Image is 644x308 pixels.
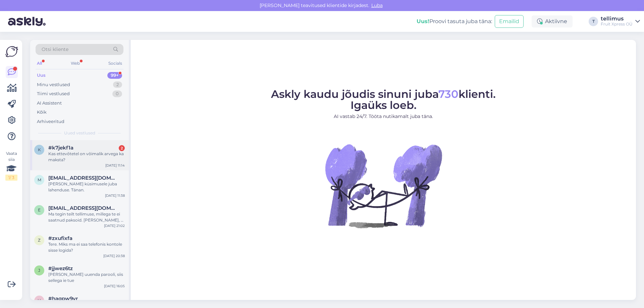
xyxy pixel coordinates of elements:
b: Uus! [417,18,429,24]
div: Arhiveeritud [37,118,64,125]
span: marju.piirsalu@tallinnlv.ee [48,175,118,181]
div: [DATE] 20:38 [103,253,125,258]
div: Ma tegin teilt tellimuse, millega te ei saatnud paksoid. [PERSON_NAME], et te kannate raha tagasi... [48,211,125,223]
span: e [38,207,41,212]
div: Minu vestlused [37,81,70,88]
div: [DATE] 11:38 [105,193,125,198]
div: [DATE] 16:05 [104,284,125,289]
div: 1 / 3 [5,175,17,181]
img: No Chat active [323,125,444,246]
span: z [38,238,41,243]
span: #haqpw9yr [48,296,78,302]
div: [PERSON_NAME] küsimusele juba lahenduse. Tänan. [48,181,125,193]
div: 2 [119,145,125,151]
span: #zxufixfa [48,235,72,241]
div: Web [69,59,81,68]
span: k [38,147,41,152]
div: 0 [112,90,122,97]
div: [DATE] 11:14 [105,163,125,168]
div: Socials [107,59,123,68]
div: Tiimi vestlused [37,90,70,97]
span: Askly kaudu jõudis sinuni juba klienti. Igaüks loeb. [271,87,496,112]
div: [PERSON_NAME] uuenda parooli, siis sellega ie tue [48,271,125,284]
div: Kas ettevõtetel on võimalik arvega ka maksta? [48,151,125,163]
button: Emailid [495,15,524,28]
span: m [38,177,41,182]
span: h [38,298,41,303]
img: Askly Logo [5,45,18,58]
span: Otsi kliente [42,46,68,53]
a: tellimusFruit Xpress OÜ [601,16,640,27]
div: All [36,59,43,68]
span: 730 [438,87,459,101]
div: Aktiivne [532,15,573,27]
div: Tere. Miks ma ei saa telefonis kontole sisse logida? [48,241,125,253]
div: Vaata siia [5,150,17,181]
div: AI Assistent [37,100,62,107]
span: j [38,268,40,273]
span: ennika123@hotmail.com [48,205,118,211]
p: AI vastab 24/7. Tööta nutikamalt juba täna. [271,113,496,120]
span: #jjwez6tz [48,265,73,271]
div: Fruit Xpress OÜ [601,21,633,27]
div: tellimus [601,16,633,21]
div: 99+ [107,72,122,79]
span: Luba [369,2,385,8]
div: 2 [113,81,122,88]
span: Uued vestlused [64,130,95,136]
div: T [589,17,598,26]
div: Uus [37,72,46,79]
span: #k7jekf1a [48,145,73,151]
div: [DATE] 21:02 [104,223,125,228]
div: Proovi tasuta juba täna: [417,17,492,25]
div: Kõik [37,109,47,116]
